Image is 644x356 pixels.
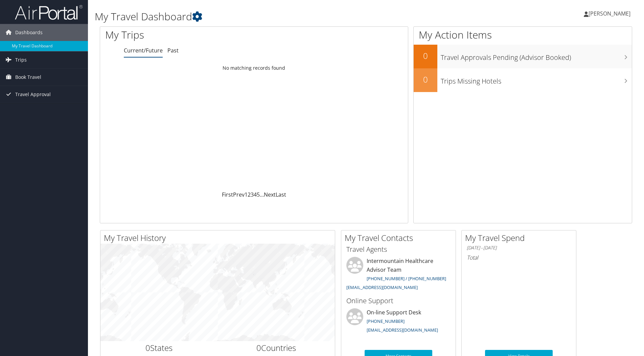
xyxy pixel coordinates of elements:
h6: [DATE] - [DATE] [467,245,571,251]
h1: My Trips [105,28,275,42]
h6: Total [467,254,571,261]
h3: Travel Approvals Pending (Advisor Booked) [441,49,632,62]
h3: Travel Agents [346,245,451,254]
span: Trips [15,51,27,68]
a: Past [167,47,179,54]
h3: Online Support [346,296,451,306]
a: [EMAIL_ADDRESS][DOMAIN_NAME] [367,327,438,333]
a: [EMAIL_ADDRESS][DOMAIN_NAME] [346,284,418,290]
a: 0Trips Missing Hotels [414,68,632,92]
span: 0 [145,342,150,353]
h2: My Travel Spend [465,232,576,244]
h1: My Action Items [414,28,632,42]
a: 5 [257,191,260,198]
h1: My Travel Dashboard [95,9,456,24]
span: 0 [256,342,261,353]
h2: My Travel Contacts [345,232,456,244]
span: Travel Approval [15,86,51,103]
a: [PHONE_NUMBER] [367,318,405,324]
a: Prev [233,191,245,198]
a: 3 [251,191,254,198]
a: 1 [245,191,248,198]
h2: My Travel History [104,232,335,244]
a: 4 [254,191,257,198]
a: [PHONE_NUMBER] / [PHONE_NUMBER] [367,275,446,282]
h2: States [106,342,213,354]
a: [PERSON_NAME] [584,3,637,24]
a: 0Travel Approvals Pending (Advisor Booked) [414,45,632,68]
img: airportal-logo.png [15,4,83,20]
li: On-line Support Desk [343,308,454,336]
td: No matching records found [100,62,408,74]
a: Last [276,191,286,198]
h2: 0 [414,74,437,85]
span: [PERSON_NAME] [589,10,630,17]
a: Current/Future [124,47,163,54]
a: First [222,191,233,198]
h2: 0 [414,50,437,62]
h2: Countries [223,342,330,354]
span: Book Travel [15,69,41,86]
li: Intermountain Healthcare Advisor Team [343,257,454,293]
h3: Trips Missing Hotels [441,73,632,86]
span: Dashboards [15,24,43,41]
a: 2 [248,191,251,198]
a: Next [264,191,276,198]
span: … [260,191,264,198]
